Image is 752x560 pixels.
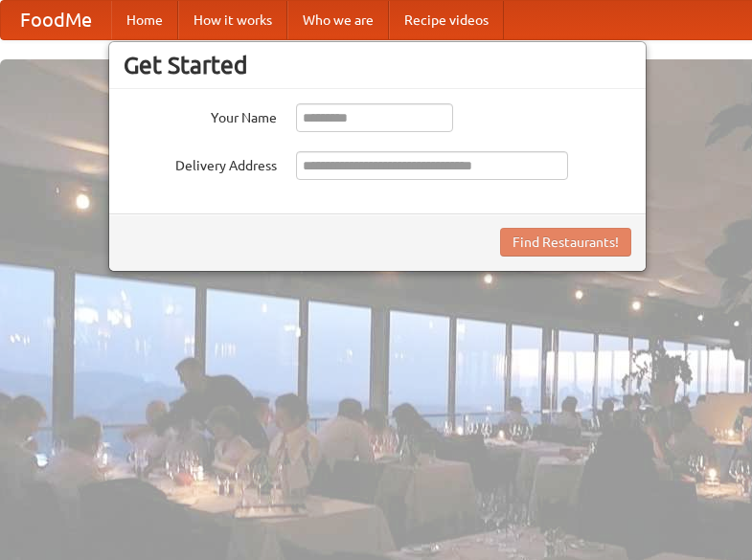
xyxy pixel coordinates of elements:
[287,1,389,39] a: Who we are
[1,1,111,39] a: FoodMe
[389,1,504,39] a: Recipe videos
[124,103,277,127] label: Your Name
[500,228,631,257] button: Find Restaurants!
[178,1,287,39] a: How it works
[124,51,631,79] h3: Get Started
[124,151,277,175] label: Delivery Address
[111,1,178,39] a: Home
